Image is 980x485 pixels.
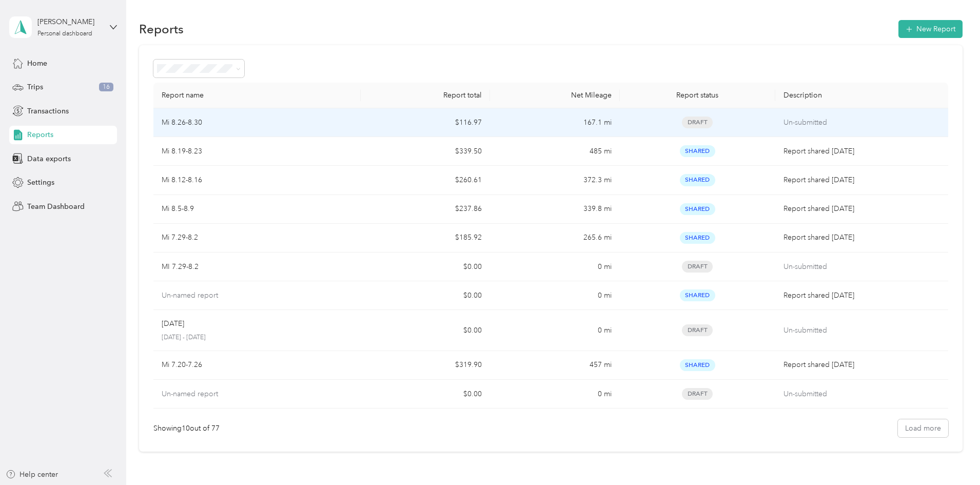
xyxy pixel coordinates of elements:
[361,253,490,281] td: $0.00
[37,31,92,37] div: Personal dashboard
[490,195,619,224] td: 339.8 mi
[361,380,490,409] td: $0.00
[783,290,940,301] p: Report shared [DATE]
[898,419,948,437] button: Load more
[628,91,767,100] div: Report status
[490,137,619,166] td: 485 mi
[680,289,715,301] span: Shared
[162,333,352,342] p: [DATE] - [DATE]
[490,108,619,137] td: 167.1 mi
[783,203,940,215] p: Report shared [DATE]
[680,232,715,244] span: Shared
[783,146,940,157] p: Report shared [DATE]
[361,351,490,380] td: $319.90
[162,261,199,273] p: MI 7.29-8.2
[361,310,490,351] td: $0.00
[162,232,198,243] p: Mi 7.29-8.2
[27,201,85,212] span: Team Dashboard
[783,359,940,371] p: Report shared [DATE]
[490,281,619,310] td: 0 mi
[153,83,361,108] th: Report name
[783,261,940,273] p: Un-submitted
[162,117,202,128] p: Mi 8.26-8.30
[490,224,619,253] td: 265.6 mi
[153,423,220,434] div: Showing 10 out of 77
[27,106,69,117] span: Transactions
[490,83,619,108] th: Net Mileage
[162,290,218,301] p: Un-named report
[27,58,47,69] span: Home
[898,20,963,38] button: New Report
[27,177,54,188] span: Settings
[361,281,490,310] td: $0.00
[139,24,184,34] h1: Reports
[361,195,490,224] td: $237.86
[37,16,102,27] div: [PERSON_NAME]
[775,83,948,108] th: Description
[162,389,218,400] p: Un-named report
[361,166,490,195] td: $260.61
[490,380,619,409] td: 0 mi
[361,224,490,253] td: $185.92
[162,146,202,157] p: Mi 8.19-8.23
[490,166,619,195] td: 372.3 mi
[27,153,71,164] span: Data exports
[162,174,202,186] p: Mi 8.12-8.16
[682,324,713,336] span: Draft
[680,203,715,215] span: Shared
[783,232,940,243] p: Report shared [DATE]
[923,428,980,485] iframe: Everlance-gr Chat Button Frame
[783,389,940,400] p: Un-submitted
[490,253,619,281] td: 0 mi
[6,469,58,480] button: Help center
[361,108,490,137] td: $116.97
[162,359,202,371] p: Mi 7.20-7.26
[361,83,490,108] th: Report total
[783,325,940,336] p: Un-submitted
[783,117,940,128] p: Un-submitted
[680,174,715,186] span: Shared
[680,145,715,157] span: Shared
[162,318,184,329] p: [DATE]
[27,82,43,92] span: Trips
[783,174,940,186] p: Report shared [DATE]
[682,261,713,273] span: Draft
[682,117,713,128] span: Draft
[99,83,113,92] span: 16
[490,310,619,351] td: 0 mi
[162,203,194,215] p: Mi 8.5-8.9
[490,351,619,380] td: 457 mi
[682,388,713,400] span: Draft
[680,359,715,371] span: Shared
[361,137,490,166] td: $339.50
[27,129,53,140] span: Reports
